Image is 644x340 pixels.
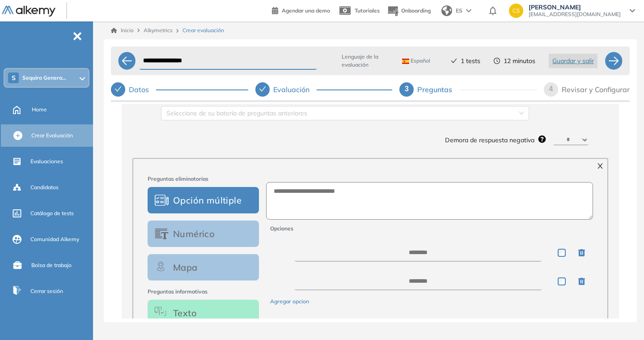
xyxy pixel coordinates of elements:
[148,221,259,247] div: Preguntas eliminatorias
[148,288,259,296] span: Preguntas informativas
[30,287,63,295] span: Cerrar sesión
[402,59,409,64] img: ESP
[355,7,380,14] span: Tutoriales
[401,7,431,14] span: Onboarding
[148,300,259,326] div: Preguntas informativas
[273,82,317,97] div: Evaluación
[282,7,330,14] span: Agendar una demo
[148,221,259,247] button: Numérico
[451,58,457,64] span: check
[30,183,59,191] span: Candidatos
[31,261,72,269] span: Bolsa de trabajo
[456,7,462,15] span: ES
[270,225,293,232] span: Opciones
[2,6,55,17] img: Logo
[562,82,630,97] div: Revisar y Configurar
[529,4,621,11] span: [PERSON_NAME]
[494,58,500,64] span: clock-circle
[417,82,459,97] div: Preguntas
[549,54,597,68] button: Guardar y salir
[342,53,390,69] span: Lenguaje de la evaluación
[111,82,248,97] div: Datos
[182,26,224,34] span: Crear evaluación
[30,235,79,243] span: Comunidad Alkemy
[32,106,47,114] span: Home
[405,85,409,93] span: 3
[148,187,259,213] button: Opción múltiple
[399,82,537,97] div: 3Preguntas
[593,162,607,170] span: close
[387,1,431,21] button: Onboarding
[445,135,534,145] span: Demora de respuesta negativa
[270,297,309,306] button: Agregar opcion
[30,157,63,166] span: Evaluaciones
[111,26,134,34] a: Inicio
[30,209,74,217] span: Catálogo de tests
[31,132,73,140] span: Crear Evaluación
[129,82,156,97] div: Datos
[402,57,430,64] span: Español
[529,11,621,18] span: [EMAIL_ADDRESS][DOMAIN_NAME]
[593,159,607,173] button: close
[144,27,173,34] span: Alkymetrics
[148,175,259,183] span: Preguntas eliminatorias
[148,254,259,280] button: Mapa
[148,300,259,326] button: Texto
[114,85,122,93] span: check
[544,82,630,97] div: 4Revisar y Configurar
[461,56,480,66] span: 1 tests
[466,9,471,13] img: arrow
[148,254,259,280] div: Preguntas eliminatorias
[552,56,594,66] span: Guardar y salir
[504,56,535,66] span: 12 minutos
[12,74,16,81] span: S
[255,82,393,97] div: Evaluación
[259,85,266,93] span: check
[22,74,66,81] span: Sequiro Genera...
[148,187,259,213] div: Preguntas eliminatorias
[272,4,330,15] a: Agendar una demo
[441,5,452,16] img: world
[549,85,553,93] span: 4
